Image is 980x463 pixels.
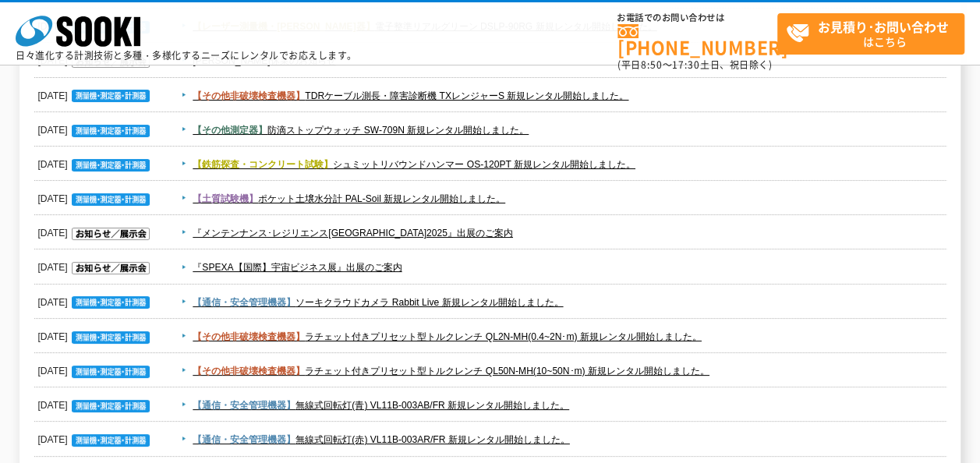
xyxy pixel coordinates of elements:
[617,58,772,72] span: (平日 ～ 土日、祝日除く)
[72,125,150,137] img: 測量機・測定器・計測器
[38,182,154,208] dt: [DATE]
[72,296,150,309] img: 測量機・測定器・計測器
[16,51,357,60] p: 日々進化する計測技術と多種・多様化するニーズにレンタルでお応えします。
[193,193,505,204] a: 【土質試験機】ポケット土壌水分計 PAL-Soil 新規レンタル開始しました。
[193,331,305,342] span: 【その他非破壊検査機器】
[193,228,513,239] a: 『メンテンナンス･レジリエンス[GEOGRAPHIC_DATA]2025』出展のご案内
[38,147,154,174] dt: [DATE]
[193,125,267,136] span: 【その他測定器】
[193,90,628,101] a: 【その他非破壊検査機器】TDRケーブル測長・障害診断機 TXレンジャーS 新規レンタル開始しました。
[38,354,154,380] dt: [DATE]
[672,58,700,72] span: 17:30
[777,13,964,55] a: お見積り･お問い合わせはこちら
[193,193,258,204] span: 【土質試験機】
[641,58,663,72] span: 8:50
[617,13,777,23] span: お電話でのお問い合わせは
[193,331,701,342] a: 【その他非破壊検査機器】ラチェット付きプリセット型トルクレンチ QL2N-MH(0.4~2N･m) 新規レンタル開始しました。
[193,400,295,411] span: 【通信・安全管理機器】
[72,331,150,344] img: 測量機・測定器・計測器
[193,366,709,376] a: 【その他非破壊検査機器】ラチェット付きプリセット型トルクレンチ QL50N-MH(10~50N･m) 新規レンタル開始しました。
[72,193,150,206] img: 測量機・測定器・計測器
[193,434,295,445] span: 【通信・安全管理機器】
[617,24,777,56] a: [PHONE_NUMBER]
[38,250,154,277] dt: [DATE]
[38,113,154,140] dt: [DATE]
[38,216,154,242] dt: [DATE]
[72,90,150,102] img: 測量機・測定器・計測器
[786,14,964,53] span: はこちら
[72,400,150,412] img: 測量機・測定器・計測器
[72,366,150,378] img: 測量機・測定器・計測器
[193,125,529,136] a: 【その他測定器】防滴ストップウォッチ SW-709N 新規レンタル開始しました。
[38,79,154,105] dt: [DATE]
[818,17,949,36] strong: お見積り･お問い合わせ
[193,366,305,376] span: 【その他非破壊検査機器】
[38,422,154,449] dt: [DATE]
[38,320,154,346] dt: [DATE]
[193,262,402,273] a: 『SPEXA【国際】宇宙ビジネス展』出展のご案内
[193,90,305,101] span: 【その他非破壊検査機器】
[38,285,154,312] dt: [DATE]
[72,434,150,447] img: 測量機・測定器・計測器
[193,297,563,308] a: 【通信・安全管理機器】ソーキクラウドカメラ Rabbit Live 新規レンタル開始しました。
[38,388,154,415] dt: [DATE]
[193,434,569,445] a: 【通信・安全管理機器】無線式回転灯(赤) VL11B-003AR/FR 新規レンタル開始しました。
[193,297,295,308] span: 【通信・安全管理機器】
[193,400,569,411] a: 【通信・安全管理機器】無線式回転灯(青) VL11B-003AB/FR 新規レンタル開始しました。
[193,159,333,170] span: 【鉄筋探査・コンクリート試験】
[72,262,150,274] img: お知らせ
[193,159,635,170] a: 【鉄筋探査・コンクリート試験】シュミットリバウンドハンマー OS-120PT 新規レンタル開始しました。
[72,159,150,171] img: 測量機・測定器・計測器
[72,228,150,240] img: お知らせ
